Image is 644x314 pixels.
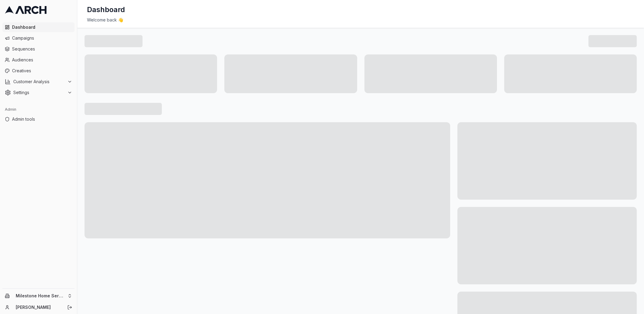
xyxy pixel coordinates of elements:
div: Admin [2,105,75,114]
a: Admin tools [2,114,75,124]
span: Campaigns [12,35,72,41]
a: Campaigns [2,33,75,43]
a: [PERSON_NAME] [16,304,61,310]
button: Settings [2,88,75,97]
button: Log out [66,303,74,312]
span: Creatives [12,68,72,74]
button: Customer Analysis [2,77,75,87]
span: Admin tools [12,116,72,122]
button: Milestone Home Services [2,291,75,301]
a: Dashboard [2,22,75,32]
span: Milestone Home Services [16,293,65,299]
div: Welcome back 👋 [87,17,634,23]
a: Sequences [2,44,75,54]
span: Sequences [12,46,72,52]
a: Audiences [2,55,75,65]
span: Audiences [12,57,72,63]
span: Dashboard [12,24,72,30]
a: Creatives [2,66,75,76]
span: Customer Analysis [13,79,65,85]
h1: Dashboard [87,5,125,15]
span: Settings [13,90,65,96]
